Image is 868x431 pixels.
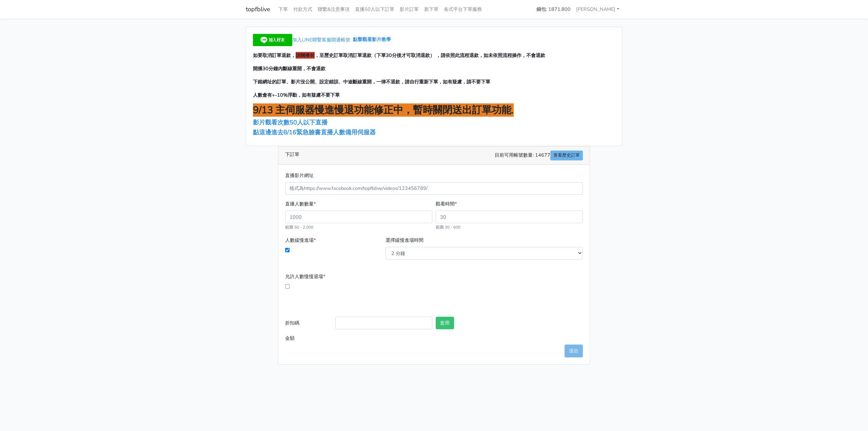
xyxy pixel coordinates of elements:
[315,52,545,59] span: ，至歷史訂單取消訂單退款（下單30分後才可取消退款） ，請依照此流程退款，如未依照流程操作，不會退款
[296,52,315,59] span: 請關播前
[292,36,350,43] span: 加入LINE聯繫客服開通帳號
[291,3,315,16] a: 付款方式
[253,34,292,46] img: 加入好友
[283,332,334,345] label: 金額
[534,3,573,16] a: 錢包: 1871.800
[573,3,622,16] a: [PERSON_NAME]
[550,151,583,160] a: 查看歷史訂單
[536,6,571,13] strong: 錢包: 1871.800
[253,78,490,85] span: 下錯網址的訂單、影片沒公開、設定錯誤、中途斷線重開，一律不退款，請自行重新下單，如有疑慮，請不要下單
[276,3,291,16] a: 下單
[253,65,325,72] span: 開播30分鐘內斷線重開，不會退款
[278,146,590,165] div: 下訂單
[353,36,391,43] a: 點擊觀看影片教學
[285,236,316,244] label: 人數緩慢進場
[253,128,376,136] a: 點這邊進去8/16緊急臉書直播人數備用伺服器
[436,200,457,208] label: 觀看時間
[285,224,313,230] small: 範圍 50 - 2,000
[421,3,441,16] a: 新下單
[285,273,325,280] label: 允許人數慢慢退場
[253,92,340,98] span: 人數會有+-10%浮動，如有疑慮不要下單
[285,172,314,179] label: 直播影片網址
[352,3,397,16] a: 直播50人以下訂單
[386,236,423,244] label: 選擇緩慢進場時間
[285,182,583,195] input: 格式為https://www.facebook.com/topfblive/videos/123456789/
[565,345,583,357] button: 送出
[436,211,583,223] input: 30
[246,3,270,16] a: topfblive
[436,317,454,329] button: 套用
[436,224,460,230] small: 範圍 30 - 600
[285,200,316,208] label: 直播人數數量
[253,52,296,59] span: 如要取消訂單退款，
[495,151,583,160] span: 目前可用帳號數量: 14677
[397,3,421,16] a: 影片訂單
[283,317,334,332] label: 折扣碼
[253,36,353,43] a: 加入LINE聯繫客服開通帳號
[253,118,290,126] a: 影片觀看次數
[285,211,432,223] input: 1000
[315,3,352,16] a: 聯繫&注意事項
[290,118,328,126] span: 50人以下直播
[290,118,329,126] a: 50人以下直播
[441,3,485,16] a: 各式平台下單服務
[253,103,514,117] span: 9/13 主伺服器慢進慢退功能修正中，暫時關閉送出訂單功能.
